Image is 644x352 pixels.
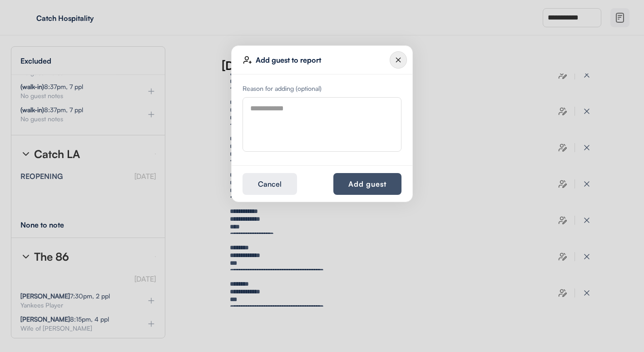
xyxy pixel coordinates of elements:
img: Group%2010124643.svg [390,51,407,69]
img: user-plus-01.svg [243,55,252,64]
button: Cancel [243,173,297,195]
div: Reason for adding (optional) [243,85,401,92]
div: Add guest to report [256,56,390,64]
button: Add guest [333,173,401,195]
